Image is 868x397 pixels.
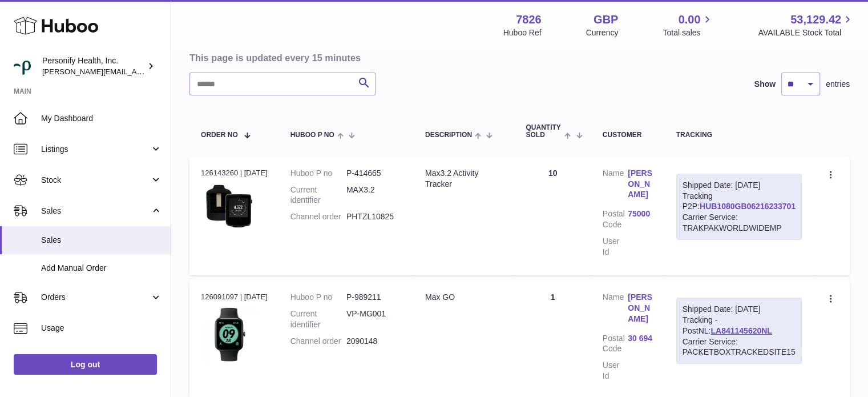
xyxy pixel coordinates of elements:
[758,27,854,38] span: AVAILABLE Stock Total
[676,298,802,364] div: Tracking - PostNL:
[628,292,653,324] a: [PERSON_NAME]
[346,292,402,303] dd: P-989211
[679,12,701,27] span: 0.00
[42,67,290,76] span: [PERSON_NAME][EMAIL_ADDRESS][PERSON_NAME][DOMAIN_NAME]
[41,175,150,186] span: Stock
[41,235,162,246] span: Sales
[290,168,346,179] dt: Huboo P no
[290,308,346,330] dt: Current identifier
[425,168,503,190] div: Max3.2 Activity Tracker
[41,292,150,303] span: Orders
[663,12,713,38] a: 0.00 Total sales
[710,326,772,335] a: LA841145620NL
[41,206,150,216] span: Sales
[41,113,162,124] span: My Dashboard
[603,131,653,139] div: Customer
[676,131,802,139] div: Tracking
[425,292,503,303] div: Max GO
[603,292,628,327] dt: Name
[594,12,618,27] strong: GBP
[603,236,628,258] dt: User Id
[683,180,796,191] div: Shipped Date: [DATE]
[346,168,402,179] dd: P-414665
[514,157,591,275] td: 10
[663,27,713,38] span: Total sales
[41,144,150,155] span: Listings
[628,333,653,344] a: 30 694
[683,212,796,234] div: Carrier Service: TRAKPAKWORLDWIDEMP
[683,336,796,358] div: Carrier Service: PACKETBOXTRACKEDSITE15
[290,131,334,139] span: Huboo P no
[503,27,542,38] div: Huboo Ref
[754,79,776,90] label: Show
[14,354,157,375] a: Log out
[41,323,162,334] span: Usage
[603,333,628,355] dt: Postal Code
[346,308,402,330] dd: VP-MG001
[41,263,162,274] span: Add Manual Order
[628,168,653,200] a: [PERSON_NAME]
[290,211,346,222] dt: Channel order
[676,174,802,240] div: Tracking P2P:
[790,12,841,27] span: 53,129.42
[201,168,268,178] div: 126143260 | [DATE]
[683,304,796,315] div: Shipped Date: [DATE]
[516,12,542,27] strong: 7826
[603,360,628,382] dt: User Id
[201,292,268,302] div: 126091097 | [DATE]
[290,292,346,303] dt: Huboo P no
[628,208,653,219] a: 75000
[290,185,346,206] dt: Current identifier
[758,12,854,38] a: 53,129.42 AVAILABLE Stock Total
[290,336,346,347] dt: Channel order
[189,51,847,64] h3: This page is updated every 15 minutes
[346,211,402,222] dd: PHTZL10825
[201,182,258,230] img: 1646851114.jpeg
[425,131,472,139] span: Description
[826,79,850,90] span: entries
[201,306,258,363] img: 78261721143674.png
[14,58,31,75] img: donald.holliday@virginpulse.com
[526,124,562,139] span: Quantity Sold
[603,208,628,230] dt: Postal Code
[586,27,619,38] div: Currency
[346,185,402,206] dd: MAX3.2
[603,168,628,203] dt: Name
[42,55,145,77] div: Personify Health, Inc.
[700,202,796,211] a: HUB1080GB06216233701
[346,336,402,347] dd: 2090148
[201,131,238,139] span: Order No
